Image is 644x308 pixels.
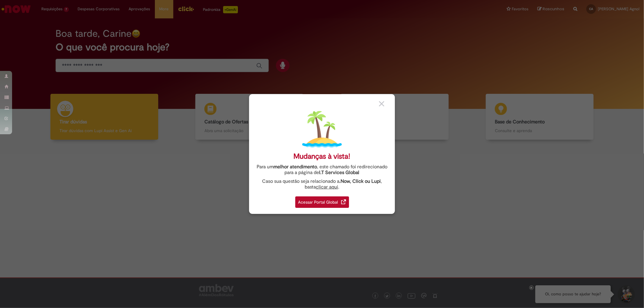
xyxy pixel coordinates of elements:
[294,152,351,161] div: Mudanças à vista!
[339,178,381,184] strong: .Now, Click ou Lupi
[319,166,360,176] a: I.T Services Global
[379,101,384,106] img: close_button_grey.png
[295,193,349,208] a: Acessar Portal Global
[302,110,342,149] img: island.png
[274,164,317,170] strong: melhor atendimento
[254,164,390,176] div: Para um , este chamado foi redirecionado para a página de
[316,181,338,190] a: clicar aqui
[341,199,346,204] img: redirect_link.png
[254,179,390,190] div: Caso sua questão seja relacionado a , basta .
[295,196,349,208] div: Acessar Portal Global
